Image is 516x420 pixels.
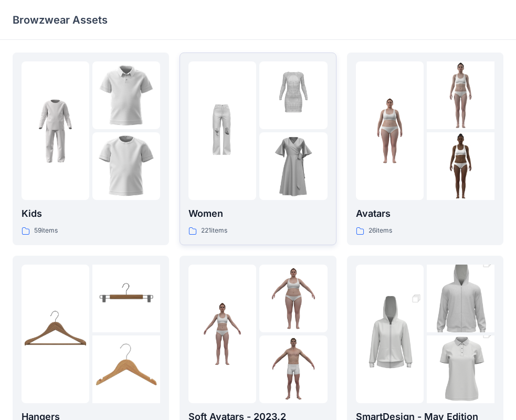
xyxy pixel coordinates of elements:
p: Browzwear Assets [13,13,108,27]
img: folder 2 [259,61,327,129]
img: folder 1 [22,97,89,165]
img: folder 2 [92,61,160,129]
a: folder 1folder 2folder 3Women221items [180,52,336,245]
img: folder 3 [259,335,327,403]
img: folder 2 [427,61,494,129]
img: folder 3 [259,132,327,200]
img: folder 3 [427,132,494,200]
img: folder 1 [22,300,89,367]
img: folder 2 [92,265,160,332]
p: Avatars [356,206,494,221]
p: 221 items [201,225,227,236]
img: folder 1 [188,300,256,367]
img: folder 3 [92,335,160,403]
img: folder 2 [259,265,327,332]
p: 26 items [368,225,392,236]
img: folder 1 [356,283,424,385]
p: Women [188,206,327,221]
p: Kids [22,206,160,221]
img: folder 3 [92,132,160,200]
img: folder 2 [427,248,494,350]
a: folder 1folder 2folder 3Kids59items [13,52,169,245]
img: folder 1 [356,97,424,165]
p: 59 items [34,225,58,236]
a: folder 1folder 2folder 3Avatars26items [347,52,503,245]
img: folder 1 [188,97,256,165]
